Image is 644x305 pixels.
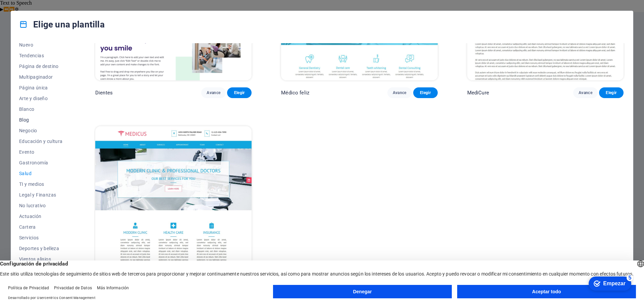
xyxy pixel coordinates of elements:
font: 5 [43,2,46,7]
button: Avance [201,87,226,98]
font: Arte y diseño [19,96,48,101]
font: Dientes [95,90,113,96]
font: Médico feliz [281,90,309,96]
button: Elegir [599,87,624,98]
button: Negocio [19,125,66,136]
font: Servicios [19,235,39,240]
button: Arte y diseño [19,93,66,104]
button: Multipaginador [19,72,66,82]
button: Avance [573,87,598,98]
font: Vientos alisios [19,256,51,262]
font: Elegir [420,90,431,95]
font: Avance [579,90,592,95]
font: Cartera [19,224,36,230]
div: Empezar Quedan 5 elementos, 0 % completado [3,3,46,17]
button: Legal y Finanzas [19,189,66,200]
font: Actuación [19,214,42,219]
font: Elegir [234,90,245,95]
button: Actuación [19,211,66,222]
font: Multipaginador [19,74,53,80]
font: No lucrativo [19,203,46,208]
font: Nuevo [19,42,33,48]
font: Educación y cultura [19,139,63,144]
font: Legal y Finanzas [19,192,56,198]
font: Blanco [19,106,34,112]
button: Elegir [413,87,438,98]
button: Página única [19,82,66,93]
font: Página única [19,85,48,90]
font: Página de destino [19,64,59,69]
font: Elige una plantilla [33,19,105,29]
font: Evento [19,149,34,155]
button: Blanco [19,104,66,115]
font: Blog [19,117,29,123]
font: Salud [19,171,32,176]
font: Negocio [19,128,37,133]
font: Empezar [18,7,40,13]
button: Tendencias [19,50,66,61]
font: Tendencias [19,53,44,58]
img: Médico [95,126,252,270]
font: Gastronomía [19,160,48,165]
font: MediCure [467,90,489,96]
button: Elegir [227,87,252,98]
button: TI y medios [19,179,66,189]
button: Nuevo [19,40,66,50]
button: No lucrativo [19,200,66,211]
font: Avance [393,90,407,95]
font: TI y medios [19,181,44,187]
button: Educación y cultura [19,136,66,147]
button: Cartera [19,222,66,232]
button: Blog [19,115,66,125]
button: Vientos alisios [19,254,66,264]
button: Deportes y belleza [19,243,66,254]
font: Elegir [606,90,616,95]
button: Página de destino [19,61,66,72]
button: Avance [387,87,412,98]
button: Evento [19,147,66,157]
button: Servicios [19,232,66,243]
font: Avance [207,90,220,95]
button: Gastronomía [19,157,66,168]
button: Salud [19,168,66,179]
font: Deportes y belleza [19,246,59,251]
